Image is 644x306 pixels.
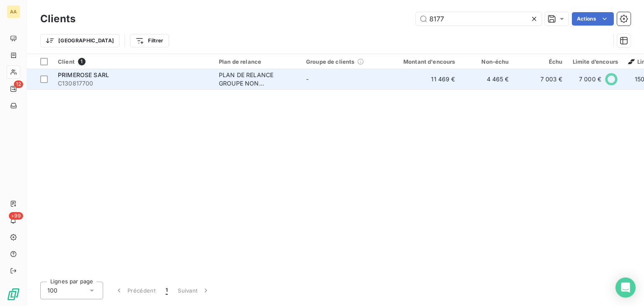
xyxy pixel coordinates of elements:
[306,58,355,65] span: Groupe de clients
[47,286,57,295] span: 100
[572,12,614,26] button: Actions
[40,11,75,26] h3: Clients
[388,69,460,89] td: 11 469 €
[58,58,75,65] span: Client
[58,79,209,88] span: C130817700
[7,5,20,18] div: AA
[416,12,542,26] input: Rechercher
[173,282,215,299] button: Suivant
[40,34,119,47] button: [GEOGRAPHIC_DATA]
[519,58,563,65] div: Échu
[219,58,296,65] div: Plan de relance
[78,58,86,65] span: 1
[58,71,109,78] span: PRIMEROSE SARL
[465,58,509,65] div: Non-échu
[166,286,168,295] span: 1
[514,69,568,89] td: 7 003 €
[573,58,618,65] div: Limite d’encours
[579,75,601,83] span: 7 000 €
[219,71,296,88] div: PLAN DE RELANCE GROUPE NON AUTOMATIQUE
[130,34,169,47] button: Filtrer
[393,58,455,65] div: Montant d'encours
[615,277,636,298] div: Open Intercom Messenger
[460,69,514,89] td: 4 465 €
[306,75,309,83] span: -
[14,80,23,88] span: 12
[161,282,173,299] button: 1
[9,212,23,220] span: +99
[110,282,161,299] button: Précédent
[7,288,20,301] img: Logo LeanPay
